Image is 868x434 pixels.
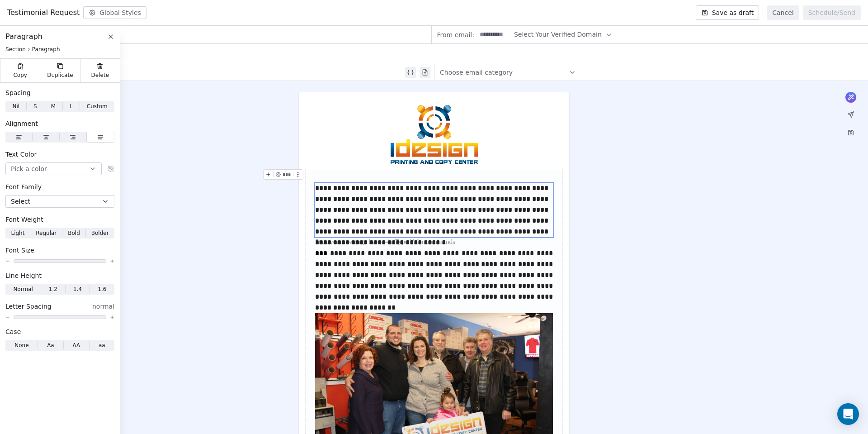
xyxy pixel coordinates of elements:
span: M [51,102,56,110]
span: From email: [437,30,474,39]
span: Line Height [5,271,42,280]
span: Text Color [5,150,37,159]
button: Pick a color [5,162,102,175]
span: Alignment [5,119,38,128]
span: 1.4 [73,285,82,293]
span: Font Family [5,182,42,191]
span: aa [99,341,105,349]
span: Custom [87,102,108,110]
span: Bolder [91,229,109,237]
span: Font Weight [5,215,43,224]
span: Aa [47,341,54,349]
span: None [14,341,28,349]
span: Letter Spacing [5,302,52,311]
span: Light [11,229,24,237]
span: Select [11,197,30,206]
span: Nil [12,102,19,110]
span: Delete [91,72,109,79]
span: Bold [68,229,80,237]
span: Font Size [5,246,34,255]
span: normal [92,302,114,311]
button: Global Styles [83,6,146,19]
span: 1.6 [98,285,106,293]
span: S [33,102,37,110]
span: Duplicate [47,72,73,79]
span: AA [72,341,80,349]
div: Open Intercom Messenger [837,403,859,425]
button: Cancel [767,5,799,20]
span: Choose email category [440,68,513,77]
span: L [70,102,73,110]
span: Testimonial Request [7,7,80,18]
span: 1.2 [49,285,57,293]
span: Paragraph [5,31,42,42]
span: Spacing [5,88,31,97]
span: Select Your Verified Domain [514,30,602,39]
span: Normal [13,285,33,293]
span: Paragraph [32,46,60,53]
button: Schedule/Send [803,5,861,20]
span: Regular [36,229,57,237]
button: Save as draft [696,5,759,20]
span: Case [5,327,21,336]
span: Copy [13,72,27,79]
span: Section [5,46,26,53]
